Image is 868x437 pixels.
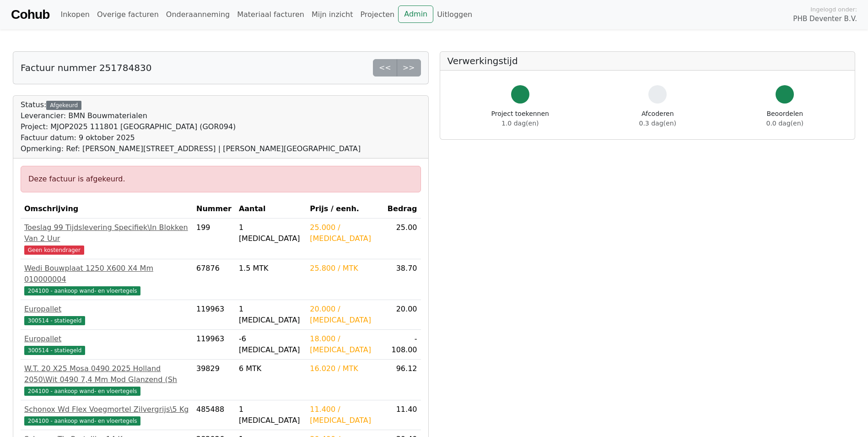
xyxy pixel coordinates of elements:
span: 300514 - statiegeld [24,316,85,325]
div: 6 MTK [239,363,302,374]
th: Aantal [235,200,306,218]
div: Toeslag 99 Tijdslevering Specifiek\In Blokken Van 2 Uur [24,222,189,244]
a: Wedi Bouwplaat 1250 X600 X4 Mm 010000004204100 - aankoop wand- en vloertegels [24,263,189,296]
a: Schonox Wd Flex Voegmortel Zilvergrijs\5 Kg204100 - aankoop wand- en vloertegels [24,404,189,426]
div: W.T. 20 X25 Mosa 0490 2025 Holland 2050\Wit 0490 7,4 Mm Mod Glanzend (Sh [24,363,189,385]
span: Ingelogd onder: [810,5,857,14]
td: 25.00 [383,218,421,259]
div: Deze factuur is afgekeurd. [21,166,421,192]
div: 25.800 / MTK [310,263,380,274]
td: 39829 [193,360,235,400]
th: Nummer [193,200,235,218]
div: 1 [MEDICAL_DATA] [239,222,302,244]
div: Project toekennen [491,109,549,128]
div: Opmerking: Ref: [PERSON_NAME][STREET_ADDRESS] | [PERSON_NAME][GEOGRAPHIC_DATA] [21,143,361,154]
span: 204100 - aankoop wand- en vloertegels [24,416,140,426]
div: Leverancier: BMN Bouwmaterialen [21,110,361,121]
a: Mijn inzicht [308,5,357,24]
span: 0.3 dag(en) [639,120,676,127]
a: Toeslag 99 Tijdslevering Specifiek\In Blokken Van 2 UurGeen kostendrager [24,222,189,255]
a: Projecten [356,5,398,24]
div: 20.000 / [MEDICAL_DATA] [310,304,380,326]
div: Afgekeurd [46,101,81,110]
span: 204100 - aankoop wand- en vloertegels [24,387,140,396]
h5: Factuur nummer 251784830 [21,62,151,73]
td: 96.12 [383,360,421,400]
div: Europallet [24,333,189,344]
div: Schonox Wd Flex Voegmortel Zilvergrijs\5 Kg [24,404,189,415]
div: 25.000 / [MEDICAL_DATA] [310,222,380,244]
td: 67876 [193,259,235,300]
div: Europallet [24,304,189,315]
div: -6 [MEDICAL_DATA] [239,333,302,355]
div: 1 [MEDICAL_DATA] [239,304,302,326]
div: Beoordelen [766,109,803,128]
td: 119963 [193,330,235,360]
span: PHB Deventer B.V. [793,14,857,24]
a: Europallet300514 - statiegeld [24,333,189,355]
td: - 108.00 [383,330,421,360]
span: 0.0 dag(en) [766,120,803,127]
a: Overige facturen [93,5,162,24]
div: Factuur datum: 9 oktober 2025 [21,132,361,143]
span: 300514 - statiegeld [24,346,85,355]
th: Prijs / eenh. [306,200,383,218]
td: 485488 [193,400,235,430]
a: Uitloggen [433,5,476,24]
a: Materiaal facturen [233,5,308,24]
div: Wedi Bouwplaat 1250 X600 X4 Mm 010000004 [24,263,189,285]
a: Europallet300514 - statiegeld [24,304,189,326]
td: 38.70 [383,259,421,300]
th: Omschrijving [21,200,193,218]
td: 11.40 [383,400,421,430]
div: 1 [MEDICAL_DATA] [239,404,302,426]
a: Cohub [11,4,49,26]
a: Admin [398,5,433,23]
div: 18.000 / [MEDICAL_DATA] [310,333,380,355]
span: 204100 - aankoop wand- en vloertegels [24,286,140,295]
span: 1.0 dag(en) [501,120,539,127]
div: Project: MJOP2025 111801 [GEOGRAPHIC_DATA] (GOR094) [21,121,361,132]
span: Geen kostendrager [24,246,84,255]
div: Afcoderen [639,109,676,128]
div: 11.400 / [MEDICAL_DATA] [310,404,380,426]
h5: Verwerkingstijd [447,55,848,66]
a: Inkopen [57,5,93,24]
td: 20.00 [383,300,421,330]
a: W.T. 20 X25 Mosa 0490 2025 Holland 2050\Wit 0490 7,4 Mm Mod Glanzend (Sh204100 - aankoop wand- en... [24,363,189,396]
div: 1.5 MTK [239,263,302,274]
td: 199 [193,218,235,259]
td: 119963 [193,300,235,330]
div: Status: [21,99,361,154]
th: Bedrag [383,200,421,218]
a: Onderaanneming [162,5,233,24]
div: 16.020 / MTK [310,363,380,374]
